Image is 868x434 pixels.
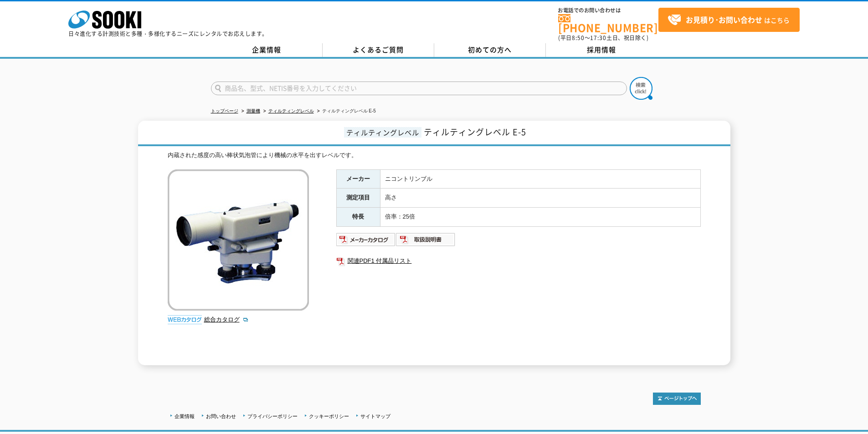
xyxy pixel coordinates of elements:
a: 測量機 [247,108,260,113]
strong: お見積り･お問い合わせ [686,14,762,25]
span: ティルティングレベル [344,127,421,138]
a: 企業情報 [175,414,195,419]
p: 日々進化する計測技術と多種・多様化するニーズにレンタルでお応えします。 [68,31,268,36]
td: 倍率：25倍 [380,208,700,227]
th: 測定項目 [336,189,380,208]
img: メーカーカタログ [336,232,396,247]
span: 17:30 [590,34,606,42]
a: 採用情報 [546,43,657,57]
td: ニコントリンブル [380,169,700,189]
span: 8:50 [572,34,585,42]
span: お電話でのお問い合わせは [558,8,658,13]
a: よくあるご質問 [323,43,434,57]
a: お問い合わせ [206,414,236,419]
a: 取扱説明書 [396,238,456,245]
li: ティルティングレベル E-5 [315,107,376,116]
a: 関連PDF1 付属品リスト [336,255,701,267]
th: メーカー [336,169,380,189]
td: 高さ [380,189,700,208]
span: ティルティングレベル E-5 [424,126,526,138]
a: 企業情報 [211,43,323,57]
a: [PHONE_NUMBER] [558,14,658,33]
a: サイトマップ [360,414,390,419]
input: 商品名、型式、NETIS番号を入力してください [211,82,627,95]
a: ティルティングレベル [268,108,314,113]
span: 初めての方へ [468,45,512,55]
a: メーカーカタログ [336,238,396,245]
img: トップページへ [653,393,701,405]
a: プライバシーポリシー [247,414,298,419]
img: btn_search.png [630,77,652,100]
img: webカタログ [168,315,202,324]
span: はこちら [668,13,790,27]
a: トップページ [211,108,238,113]
img: 取扱説明書 [396,232,456,247]
a: 総合カタログ [204,316,249,323]
a: クッキーポリシー [309,414,349,419]
span: (平日 ～ 土日、祝日除く) [558,34,648,42]
img: ティルティングレベル E-5 [168,169,309,311]
a: お見積り･お問い合わせはこちら [658,8,800,32]
th: 特長 [336,208,380,227]
a: 初めての方へ [434,43,546,57]
div: 内蔵された感度の高い棒状気泡管により機械の水平を出すレベルです。 [168,151,701,160]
